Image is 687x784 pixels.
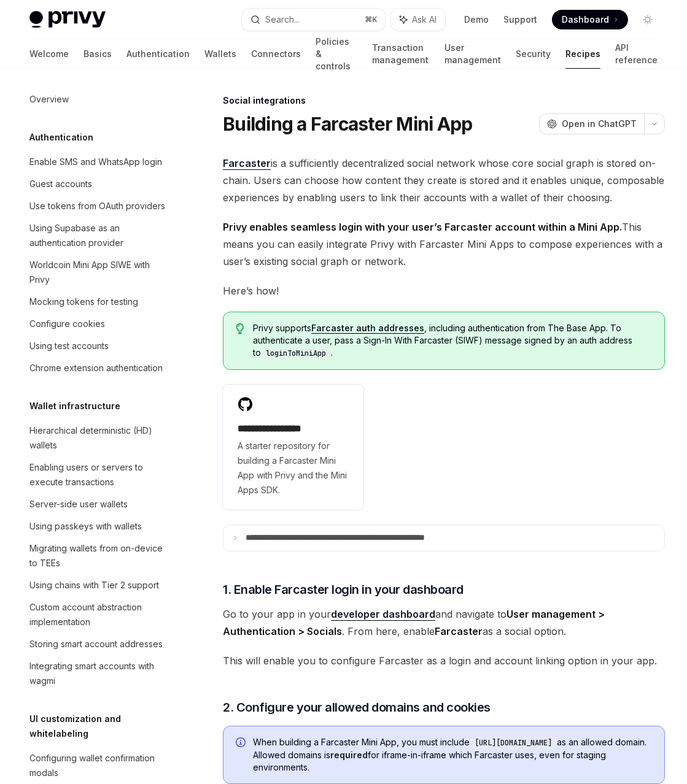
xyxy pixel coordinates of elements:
div: Using chains with Tier 2 support [29,578,159,593]
div: Search... [265,12,300,27]
a: Dashboard [552,10,628,29]
a: Mocking tokens for testing [20,291,177,313]
a: Using test accounts [20,335,177,357]
div: Custom account abstraction implementation [29,600,169,629]
a: Policies & controls [316,39,357,69]
a: Enabling users or servers to execute transactions [20,456,177,493]
a: Storing smart account addresses [20,633,177,655]
strong: Farcaster [435,625,483,637]
a: Overview [20,88,177,110]
a: Connectors [251,39,301,69]
a: Server-side user wallets [20,493,177,515]
a: Support [503,13,537,26]
code: loginToMiniApp [261,347,331,359]
span: Dashboard [562,13,609,26]
img: light logo [29,11,106,28]
a: Hierarchical deterministic (HD) wallets [20,420,177,456]
a: Configuring wallet confirmation modals [20,747,177,784]
a: Configure cookies [20,313,177,335]
div: Enabling users or servers to execute transactions [29,460,169,490]
span: ⌘ K [365,15,378,25]
div: Migrating wallets from on-device to TEEs [29,541,169,571]
code: [URL][DOMAIN_NAME] [470,737,557,749]
span: Ask AI [412,13,437,26]
span: A starter repository for building a Farcaster Mini App with Privy and the Mini Apps SDK. [238,439,349,498]
a: **** **** **** **A starter repository for building a Farcaster Mini App with Privy and the Mini A... [223,385,363,510]
button: Open in ChatGPT [539,113,644,134]
svg: Info [236,737,248,750]
span: Here’s how! [223,282,665,299]
div: Using passkeys with wallets [29,519,142,534]
div: Configure cookies [29,317,105,331]
span: is a sufficiently decentralized social network whose core social graph is stored on-chain. Users ... [223,155,665,206]
a: Security [516,39,551,69]
strong: required [330,750,368,760]
a: Welcome [29,39,69,69]
a: Enable SMS and WhatsApp login [20,151,177,173]
span: Open in ChatGPT [562,118,637,130]
div: Guest accounts [29,177,92,191]
div: Use tokens from OAuth providers [29,199,165,213]
div: Using test accounts [29,339,109,353]
div: Storing smart account addresses [29,637,163,651]
a: Farcaster auth addresses [311,323,424,334]
a: Demo [464,13,489,26]
button: Search...⌘K [242,9,384,31]
div: Hierarchical deterministic (HD) wallets [29,423,169,453]
a: Migrating wallets from on-device to TEEs [20,537,177,574]
span: 1. Enable Farcaster login in your dashboard [223,581,464,598]
div: Configuring wallet confirmation modals [29,751,169,780]
a: Integrating smart accounts with wagmi [20,655,177,692]
span: This means you can easily integrate Privy with Farcaster Mini Apps to compose experiences with a ... [223,218,665,270]
a: Basics [83,39,112,69]
div: Using Supabase as an authentication provider [29,221,169,250]
div: Worldcoin Mini App SIWE with Privy [29,258,169,287]
strong: Farcaster [223,157,271,169]
a: Use tokens from OAuth providers [20,195,177,217]
div: Overview [29,92,69,107]
a: API reference [615,39,658,69]
span: This will enable you to configure Farcaster as a login and account linking option in your app. [223,652,665,669]
a: Worldcoin Mini App SIWE with Privy [20,254,177,291]
strong: Privy enables seamless login with your user’s Farcaster account within a Mini App. [223,221,622,233]
a: Chrome extension authentication [20,357,177,379]
span: 2. Configure your allowed domains and cookies [223,699,491,716]
strong: User management > Authentication > Socials [223,608,605,637]
div: Enable SMS and WhatsApp login [29,155,162,169]
div: Server-side user wallets [29,497,128,512]
h5: UI customization and whitelabeling [29,712,177,741]
a: Using passkeys with wallets [20,515,177,537]
h5: Wallet infrastructure [29,399,120,413]
div: Integrating smart accounts with wagmi [29,659,169,688]
a: Guest accounts [20,173,177,195]
a: Authentication [126,39,190,69]
a: User management [444,39,501,69]
div: Mocking tokens for testing [29,294,138,309]
a: Using chains with Tier 2 support [20,574,177,596]
a: Custom account abstraction implementation [20,596,177,633]
button: Ask AI [391,9,445,31]
span: Go to your app in your and navigate to . From here, enable as a social option. [223,605,665,640]
div: Chrome extension authentication [29,361,163,375]
button: Toggle dark mode [638,10,658,29]
span: Privy supports , including authentication from The Base App. To authenticate a user, pass a Sign-... [253,322,652,359]
h5: Authentication [29,130,93,145]
a: Using Supabase as an authentication provider [20,217,177,254]
span: When building a Farcaster Mini App, you must include as an allowed domain. Allowed domains is for... [253,736,652,774]
a: Farcaster [223,157,271,170]
a: Recipes [565,39,600,69]
a: Transaction management [372,39,430,69]
svg: Tip [236,323,244,334]
div: Social integrations [223,94,665,107]
h1: Building a Farcaster Mini App [223,113,472,135]
a: Wallets [204,39,236,69]
a: developer dashboard [331,608,435,621]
